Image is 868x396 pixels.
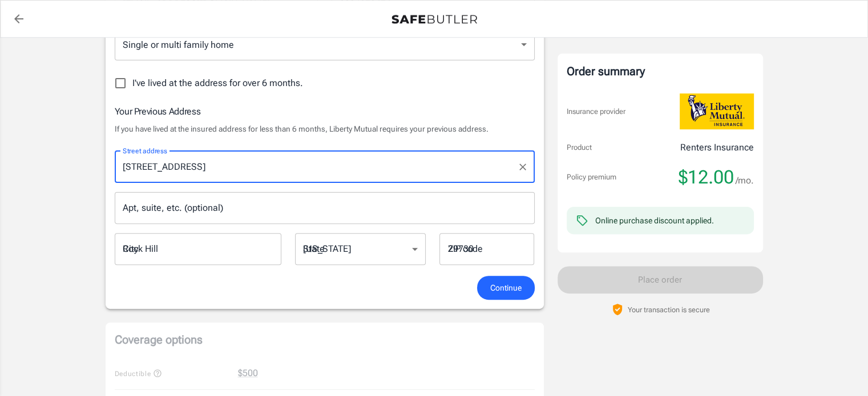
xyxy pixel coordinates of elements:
[115,123,535,134] p: If you have lived at the insured address for less than 6 months, Liberty Mutual requires your pre...
[115,28,535,60] div: Single or multi family home
[7,7,30,30] a: back to quotes
[680,141,754,154] p: Renters Insurance
[736,173,754,189] span: /mo.
[515,159,531,175] button: Clear
[490,281,522,295] span: Continue
[115,104,535,119] h6: Your Previous Address
[567,63,754,80] div: Order summary
[679,166,734,189] span: $12.00
[123,146,167,156] label: Street address
[132,76,303,90] span: I've lived at the address for over 6 months.
[567,172,616,183] p: Policy premium
[628,304,710,315] p: Your transaction is secure
[680,93,754,129] img: Liberty Mutual
[477,276,535,300] button: Continue
[595,215,714,226] div: Online purchase discount applied.
[567,142,592,153] p: Product
[391,15,477,24] img: Back to quotes
[567,106,625,117] p: Insurance provider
